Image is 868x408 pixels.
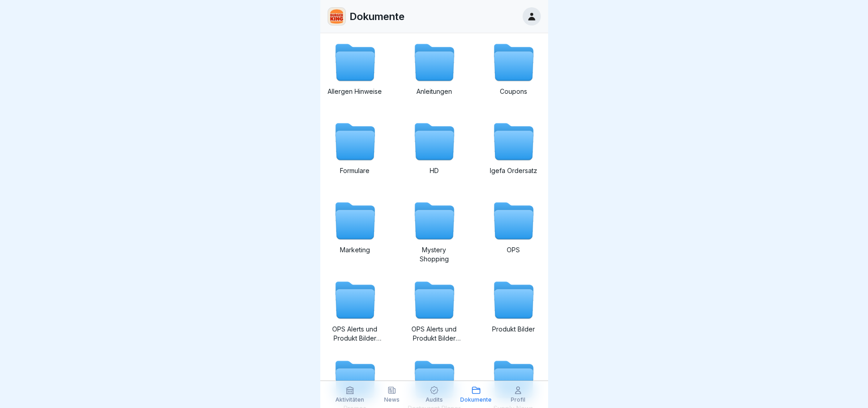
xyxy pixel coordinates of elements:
a: OPS Alerts und Produkt Bilder Standard [407,278,462,343]
p: Formulare [328,166,382,175]
p: Profil [511,397,525,403]
p: Mystery Shopping [407,245,462,264]
a: OPS Alerts und Produkt Bilder Promo [328,278,382,343]
a: Produkt Bilder [486,278,541,343]
a: OPS [486,199,541,264]
p: Anleitungen [407,87,462,96]
p: Audits [426,397,443,403]
p: Coupons [486,87,541,96]
a: Mystery Shopping [407,199,462,264]
p: Marketing [328,245,382,255]
img: w2f18lwxr3adf3talrpwf6id.png [328,8,345,25]
p: Aktivitäten [335,397,364,403]
a: Igefa Ordersatz [486,120,541,184]
a: Allergen Hinweise [328,41,382,105]
p: Igefa Ordersatz [486,166,541,175]
p: OPS [486,245,541,255]
a: Formulare [328,120,382,184]
a: Marketing [328,199,382,264]
p: Allergen Hinweise [328,87,382,96]
p: Dokumente [460,397,492,403]
p: Produkt Bilder [486,325,541,334]
p: OPS Alerts und Produkt Bilder Standard [407,325,462,343]
a: HD [407,120,462,184]
a: Anleitungen [407,41,462,105]
a: Coupons [486,41,541,105]
p: Dokumente [349,10,405,22]
p: HD [407,166,462,175]
p: News [384,397,400,403]
p: OPS Alerts und Produkt Bilder Promo [328,325,382,343]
